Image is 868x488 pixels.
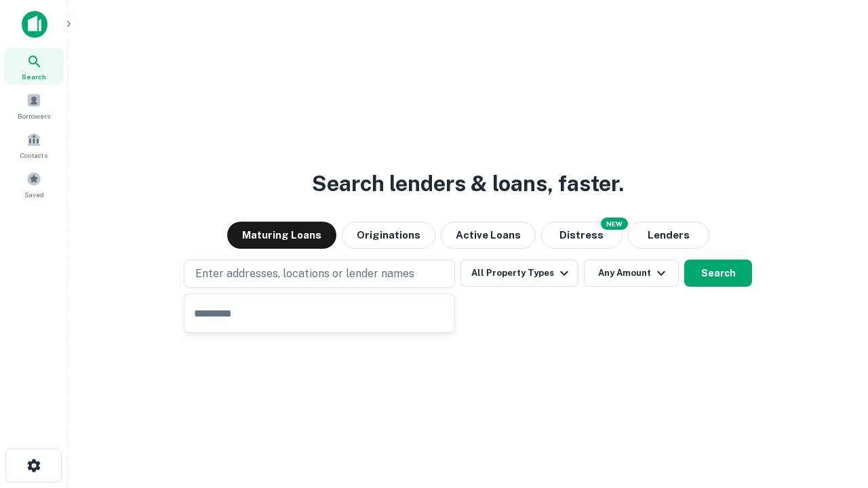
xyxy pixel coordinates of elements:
button: Search distressed loans with lien and other non-mortgage details. [541,222,623,249]
button: Lenders [628,222,709,249]
a: Saved [4,166,64,203]
button: Originations [342,222,435,249]
p: Enter addresses, locations or lender names [195,266,414,282]
a: Borrowers [4,87,64,124]
button: All Property Types [460,260,578,287]
button: Active Loans [441,222,536,249]
a: Search [4,48,64,85]
h3: Search lenders & loans, faster. [312,167,624,200]
span: Borrowers [18,110,50,121]
button: Search [684,260,752,287]
button: Maturing Loans [227,222,336,249]
img: capitalize-icon.png [22,11,47,38]
span: Search [22,71,46,82]
button: Enter addresses, locations or lender names [184,260,455,288]
a: Contacts [4,127,64,163]
span: Saved [24,189,44,200]
div: NEW [601,218,628,230]
span: Contacts [20,150,47,161]
iframe: Chat Widget [800,380,868,445]
button: Any Amount [584,260,679,287]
